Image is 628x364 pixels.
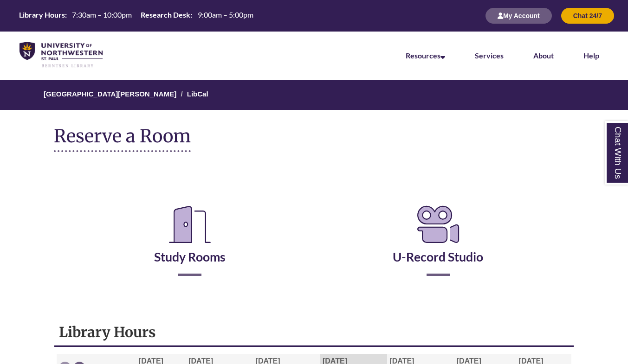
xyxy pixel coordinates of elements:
a: Help [583,51,599,60]
table: Hours Today [15,10,257,21]
div: Reserve a Room [54,175,574,303]
span: 9:00am – 5:00pm [198,10,253,19]
a: Resources [406,51,445,60]
a: About [533,51,554,60]
span: 7:30am – 10:00pm [72,10,132,19]
h1: Library Hours [59,323,569,341]
h1: Reserve a Room [54,126,191,152]
th: Research Desk: [137,10,194,20]
a: Hours Today [15,10,257,22]
button: Chat 24/7 [561,8,614,24]
a: Chat 24/7 [561,12,614,19]
a: Services [475,51,504,60]
a: [GEOGRAPHIC_DATA][PERSON_NAME] [44,90,176,98]
a: My Account [486,12,552,19]
button: My Account [486,8,552,24]
img: UNWSP Library Logo [19,42,103,68]
a: U-Record Studio [393,226,483,264]
a: LibCal [187,90,208,98]
th: Library Hours: [15,10,68,20]
a: Study Rooms [154,226,226,264]
nav: Breadcrumb [54,80,574,110]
